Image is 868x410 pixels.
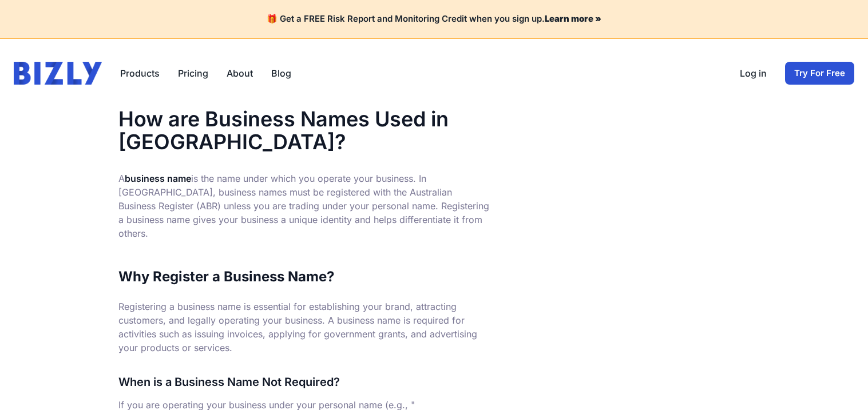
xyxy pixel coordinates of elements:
[118,300,490,355] p: Registering a business name is essential for establishing your brand, attracting customers, and l...
[14,14,854,25] h4: 🎁 Get a FREE Risk Report and Monitoring Credit when you sign up.
[118,268,490,286] h2: Why Register a Business Name?
[785,62,854,85] a: Try For Free
[178,66,208,80] a: Pricing
[740,66,767,80] a: Log in
[118,108,490,153] h1: How are Business Names Used in [GEOGRAPHIC_DATA]?
[120,66,160,80] button: Products
[227,66,253,80] a: About
[125,173,191,184] strong: business name
[118,373,490,391] h3: When is a Business Name Not Required?
[271,66,291,80] a: Blog
[545,13,601,24] a: Learn more »
[118,172,490,240] p: A is the name under which you operate your business. In [GEOGRAPHIC_DATA], business names must be...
